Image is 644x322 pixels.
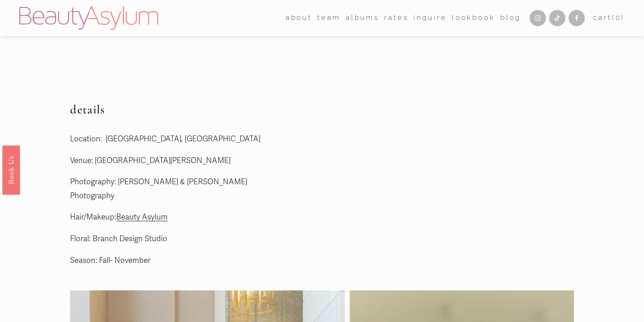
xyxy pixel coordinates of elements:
p: Venue: [GEOGRAPHIC_DATA][PERSON_NAME] [70,154,268,168]
p: Location: [GEOGRAPHIC_DATA], [GEOGRAPHIC_DATA] [70,132,268,146]
p: Photography: [PERSON_NAME] & [PERSON_NAME] Photography [70,175,268,203]
span: ( ) [612,14,625,22]
a: Facebook [569,10,585,26]
a: folder dropdown [317,11,340,25]
span: 0 [616,14,621,22]
p: Season: Fall- November [70,254,268,268]
a: 0 items in cart [593,12,625,24]
span: about [286,12,312,24]
a: Instagram [530,10,546,26]
a: Rates [384,11,408,25]
a: Beauty Asylum [116,212,168,222]
a: albums [346,11,379,25]
a: Book Us [2,145,20,194]
a: folder dropdown [286,11,312,25]
a: Lookbook [452,11,495,25]
span: team [317,12,340,24]
h2: details [70,103,268,117]
p: Floral: Branch Design Studio [70,232,268,246]
a: TikTok [549,10,565,26]
img: Beauty Asylum | Bridal Hair &amp; Makeup Charlotte &amp; Atlanta [19,6,158,30]
p: Hair/Makeup: [70,210,268,224]
a: Inquire [414,11,447,25]
a: Blog [500,11,521,25]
